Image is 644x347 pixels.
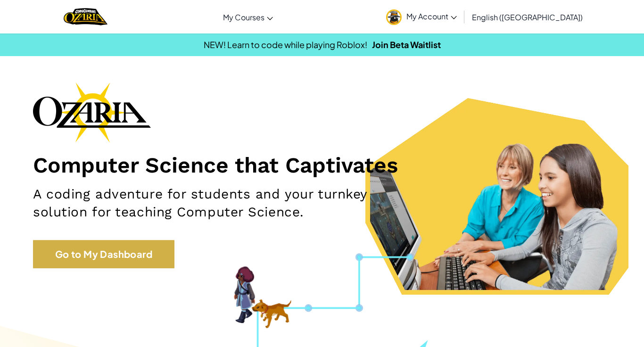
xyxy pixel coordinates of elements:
[64,7,107,26] a: Ozaria by CodeCombat logo
[381,2,462,32] a: My Account
[33,185,420,221] h2: A coding adventure for students and your turnkey solution for teaching Computer Science.
[204,39,367,50] span: NEW! Learn to code while playing Roblox!
[223,12,264,22] span: My Courses
[33,240,174,268] a: Go to My Dashboard
[472,12,583,22] span: English ([GEOGRAPHIC_DATA])
[33,152,611,178] h1: Computer Science that Captivates
[33,82,151,142] img: Ozaria branding logo
[406,11,457,21] span: My Account
[218,4,278,30] a: My Courses
[467,4,587,30] a: English ([GEOGRAPHIC_DATA])
[386,9,402,25] img: avatar
[372,39,441,50] a: Join Beta Waitlist
[64,7,107,26] img: Home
